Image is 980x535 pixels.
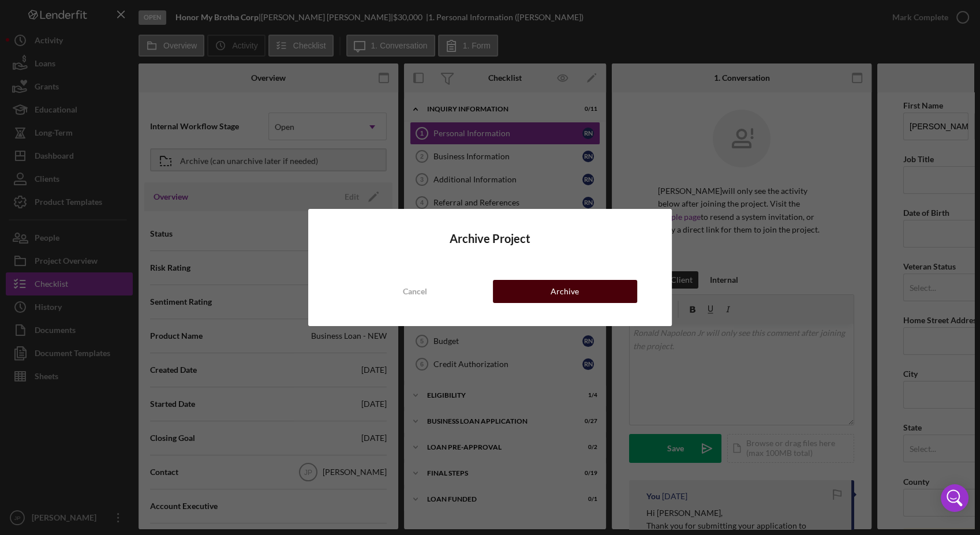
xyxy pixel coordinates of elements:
div: Cancel [403,280,427,303]
div: Open Intercom Messenger [941,484,968,512]
button: Archive [493,280,637,303]
button: Cancel [343,280,487,303]
div: Archive [551,280,579,303]
h4: Archive Project [343,232,637,245]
